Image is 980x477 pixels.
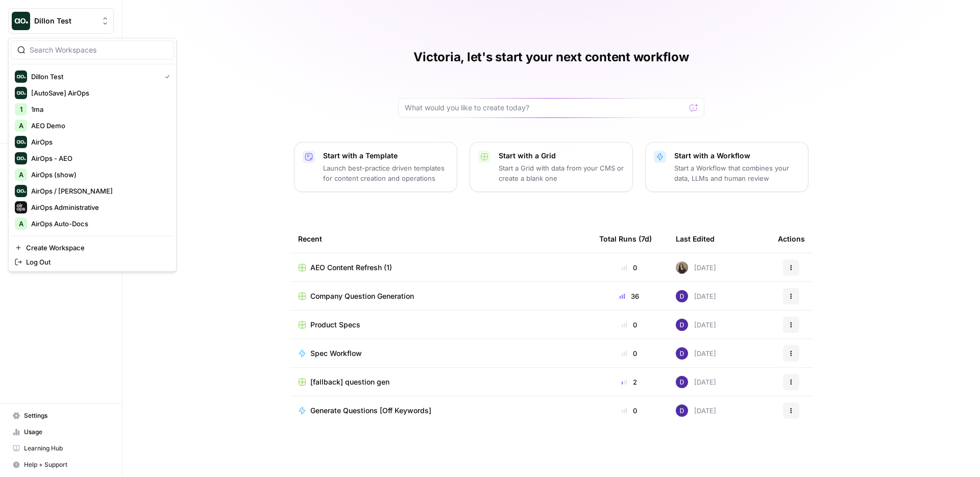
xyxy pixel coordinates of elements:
p: Start with a Grid [499,151,624,161]
span: AirOps Administrative [31,202,166,212]
a: [fallback] question gen [298,377,583,387]
input: Search Workspaces [30,45,167,55]
button: Start with a TemplateLaunch best-practice driven templates for content creation and operations [294,142,457,192]
img: 6clbhjv5t98vtpq4yyt91utag0vy [676,319,688,331]
div: 0 [599,406,659,416]
p: Start with a Template [323,151,449,161]
img: 6clbhjv5t98vtpq4yyt91utag0vy [676,290,688,302]
a: Company Question Generation [298,291,583,301]
a: Product Specs [298,320,583,330]
div: Workspace: Dillon Test [8,38,177,272]
span: A [19,219,23,229]
span: Dillon Test [31,71,157,82]
a: Usage [8,424,114,440]
p: Start with a Workflow [674,151,800,161]
span: Company Question Generation [310,291,414,301]
img: n04lk3h3q0iujb8nvuuepb5yxxxi [676,261,688,274]
span: Spec Workflow [310,348,362,359]
span: 1ma [31,104,166,114]
img: 6clbhjv5t98vtpq4yyt91utag0vy [676,347,688,360]
input: What would you like to create today? [405,103,685,113]
div: Recent [298,225,583,253]
div: [DATE] [676,261,716,274]
span: Generate Questions [Off Keywords] [310,406,431,416]
a: Generate Questions [Off Keywords] [298,406,583,416]
img: AirOps Logo [15,136,27,148]
div: Last Edited [676,225,715,253]
a: Learning Hub [8,440,114,457]
h1: Victoria, let's start your next content workflow [413,49,689,65]
span: 1 [20,104,22,114]
div: 36 [599,291,659,301]
img: Dillon Test Logo [15,70,27,83]
div: [DATE] [676,404,716,417]
div: 2 [599,377,659,387]
span: [AutoSave] AirOps [31,88,166,98]
button: Help + Support [8,457,114,473]
span: AEO Demo [31,121,166,131]
span: Help + Support [24,460,109,469]
img: Dillon Test Logo [12,12,30,30]
div: 0 [599,263,659,273]
img: AirOps - AEO Logo [15,152,27,164]
span: Product Specs [310,320,360,330]
span: A [19,170,23,180]
a: Settings [8,408,114,424]
p: Launch best-practice driven templates for content creation and operations [323,163,449,183]
p: Start a Workflow that combines your data, LLMs and human review [674,163,800,183]
span: AirOps - AEO [31,153,166,163]
a: AEO Content Refresh (1) [298,263,583,273]
div: Total Runs (7d) [599,225,652,253]
img: [AutoSave] AirOps Logo [15,87,27,99]
a: Create Workspace [11,241,174,255]
span: AEO Content Refresh (1) [310,263,392,273]
div: [DATE] [676,319,716,331]
a: Spec Workflow [298,348,583,359]
div: [DATE] [676,376,716,388]
button: Start with a WorkflowStart a Workflow that combines your data, LLMs and human review [645,142,808,192]
span: Settings [24,411,109,420]
div: Actions [778,225,805,253]
div: [DATE] [676,347,716,360]
span: Learning Hub [24,444,109,453]
span: AirOps [31,137,166,147]
span: Log Out [26,257,166,267]
p: Start a Grid with data from your CMS or create a blank one [499,163,624,183]
img: 6clbhjv5t98vtpq4yyt91utag0vy [676,404,688,417]
a: Log Out [11,255,174,269]
span: AirOps (show) [31,170,166,180]
span: AirOps / [PERSON_NAME] [31,186,166,196]
img: AirOps Administrative Logo [15,201,27,213]
span: Usage [24,427,109,437]
span: [fallback] question gen [310,377,389,387]
button: Start with a GridStart a Grid with data from your CMS or create a blank one [470,142,633,192]
img: 6clbhjv5t98vtpq4yyt91utag0vy [676,376,688,388]
div: 0 [599,348,659,359]
span: Create Workspace [26,243,166,253]
div: [DATE] [676,290,716,302]
span: AirOps Auto-Docs [31,219,166,229]
div: 0 [599,320,659,330]
button: Workspace: Dillon Test [8,8,114,34]
span: A [19,121,23,131]
img: AirOps / Nicholas Cabral Logo [15,185,27,197]
span: Dillon Test [34,16,96,26]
